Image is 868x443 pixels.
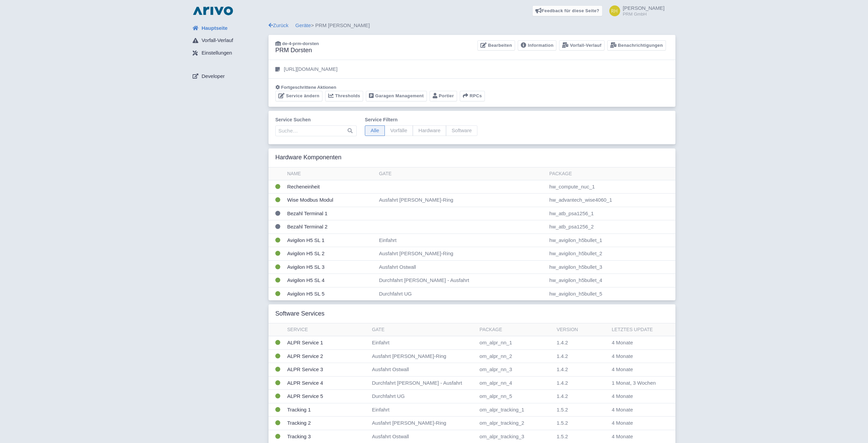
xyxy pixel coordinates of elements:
span: Vorfälle [384,125,413,136]
td: 4 Monate [609,417,665,430]
span: Alle [365,125,385,136]
td: Ausfahrt Ostwall [369,363,477,377]
th: Gate [369,323,477,336]
td: om_alpr_nn_5 [477,390,554,403]
a: Vorfall-Verlauf [187,34,269,47]
td: 1 Monat, 3 Wochen [609,376,665,390]
td: Einfahrt [369,403,477,417]
th: Version [554,323,609,336]
a: Garagen Management [366,91,427,101]
a: Developer [187,70,269,83]
small: PRM GmbH [623,12,665,16]
th: Package [547,167,675,180]
td: om_alpr_nn_3 [477,363,554,377]
h3: PRM Dorsten [275,47,319,54]
a: Hauptseite [187,22,269,35]
a: Einstellungen [187,47,269,60]
a: Information [518,40,556,51]
td: Durchfahrt UG [369,390,477,403]
td: Ausfahrt [PERSON_NAME]-Ring [369,349,477,363]
td: ALPR Service 2 [284,349,369,363]
td: hw_advantech_wise4060_1 [547,194,675,207]
a: Service ändern [275,91,322,101]
span: 1.4.2 [557,393,568,399]
td: hw_avigilon_h5bullet_4 [547,274,675,287]
th: Name [284,167,376,180]
span: Software [446,125,477,136]
span: [PERSON_NAME] [623,5,665,11]
td: Avigilon H5 SL 2 [284,247,376,261]
a: Benachrichtigungen [607,40,666,51]
label: Service suchen [275,116,357,123]
td: Tracking 2 [284,417,369,430]
div: > PRM [PERSON_NAME] [269,22,675,29]
span: de-4-prm-dorsten [282,41,319,46]
td: hw_atb_psa1256_1 [547,207,675,220]
span: 1.5.2 [557,407,568,412]
td: om_alpr_nn_1 [477,336,554,350]
td: om_alpr_tracking_2 [477,417,554,430]
h3: Hardware Komponenten [275,154,341,161]
td: Recheneinheit [284,180,376,194]
td: hw_avigilon_h5bullet_2 [547,247,675,261]
th: Letztes Update [609,323,665,336]
span: 1.4.2 [557,366,568,372]
a: Zurück [269,22,289,28]
span: 1.5.2 [557,420,568,426]
th: Package [477,323,554,336]
p: [URL][DOMAIN_NAME] [284,65,337,73]
td: Einfahrt [376,234,547,247]
td: Avigilon H5 SL 5 [284,287,376,300]
th: Gate [376,167,547,180]
a: Bearbeiten [477,40,515,51]
span: 1.4.2 [557,340,568,345]
td: ALPR Service 1 [284,336,369,350]
a: Geräte [295,22,311,28]
td: Einfahrt [369,336,477,350]
input: Suche… [275,125,357,136]
td: Tracking 1 [284,403,369,417]
td: om_alpr_nn_2 [477,349,554,363]
span: 1.5.2 [557,434,568,439]
td: om_alpr_nn_4 [477,376,554,390]
a: Thresholds [325,91,363,101]
th: Service [284,323,369,336]
td: Durchfahrt [PERSON_NAME] - Ausfahrt [376,274,547,287]
td: ALPR Service 5 [284,390,369,403]
td: Bezahl Terminal 1 [284,207,376,220]
td: Wise Modbus Modul [284,194,376,207]
a: Feedback für diese Seite? [532,5,603,16]
h3: Software Services [275,310,324,318]
td: Avigilon H5 SL 4 [284,274,376,287]
td: hw_avigilon_h5bullet_1 [547,234,675,247]
label: Service filtern [365,116,477,123]
td: hw_atb_psa1256_2 [547,220,675,234]
td: om_alpr_tracking_1 [477,403,554,417]
td: ALPR Service 3 [284,363,369,377]
img: logo [191,5,235,16]
td: Avigilon H5 SL 3 [284,260,376,274]
td: Ausfahrt [PERSON_NAME]-Ring [376,247,547,261]
span: Developer [201,73,224,80]
span: Hauptseite [201,24,228,32]
a: Vorfall-Verlauf [559,40,604,51]
a: Portier [430,91,457,101]
td: hw_avigilon_h5bullet_3 [547,260,675,274]
td: ALPR Service 4 [284,376,369,390]
td: Durchfahrt [PERSON_NAME] - Ausfahrt [369,376,477,390]
td: hw_compute_nuc_1 [547,180,675,194]
span: 1.4.2 [557,353,568,359]
td: Ausfahrt [PERSON_NAME]-Ring [369,417,477,430]
span: 1.4.2 [557,380,568,386]
td: 4 Monate [609,336,665,350]
span: Fortgeschrittene Aktionen [281,85,336,90]
td: hw_avigilon_h5bullet_5 [547,287,675,300]
td: 4 Monate [609,349,665,363]
span: Hardware [413,125,446,136]
a: [PERSON_NAME] PRM GmbH [605,5,665,16]
span: Vorfall-Verlauf [201,37,233,44]
td: 4 Monate [609,390,665,403]
td: Bezahl Terminal 2 [284,220,376,234]
td: Avigilon H5 SL 1 [284,234,376,247]
td: Ausfahrt Ostwall [376,260,547,274]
